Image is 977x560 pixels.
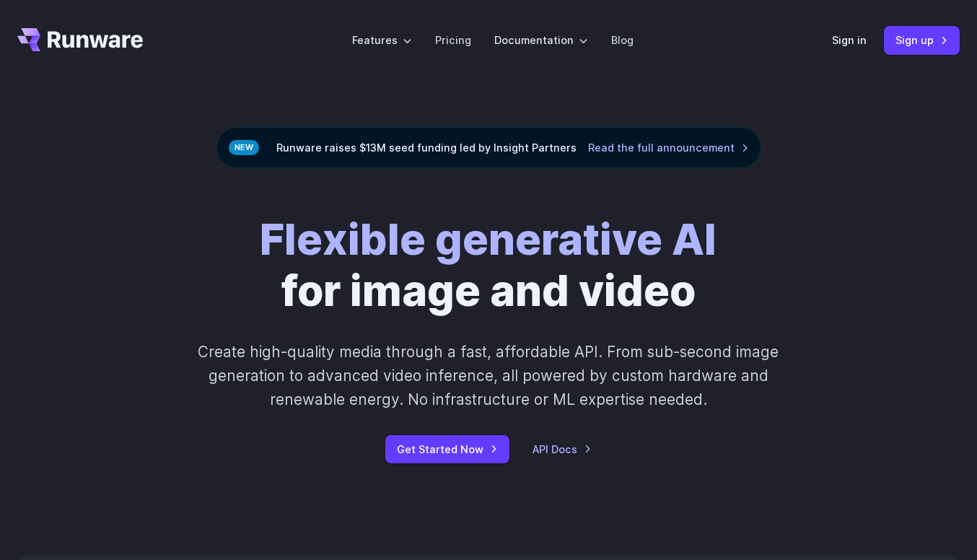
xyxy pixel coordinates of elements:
[352,32,412,48] label: Features
[611,32,634,48] a: Blog
[260,214,717,317] h1: for image and video
[385,435,509,463] a: Get Started Now
[216,127,761,168] div: Runware raises $13M seed funding led by Insight Partners
[832,32,867,48] a: Sign in
[187,340,790,412] p: Create high-quality media through a fast, affordable API. From sub-second image generation to adv...
[533,441,592,458] a: API Docs
[435,32,471,48] a: Pricing
[260,214,717,265] strong: Flexible generative AI
[494,32,588,48] label: Documentation
[588,139,749,156] a: Read the full announcement
[884,26,960,54] a: Sign up
[17,28,143,51] a: Go to /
